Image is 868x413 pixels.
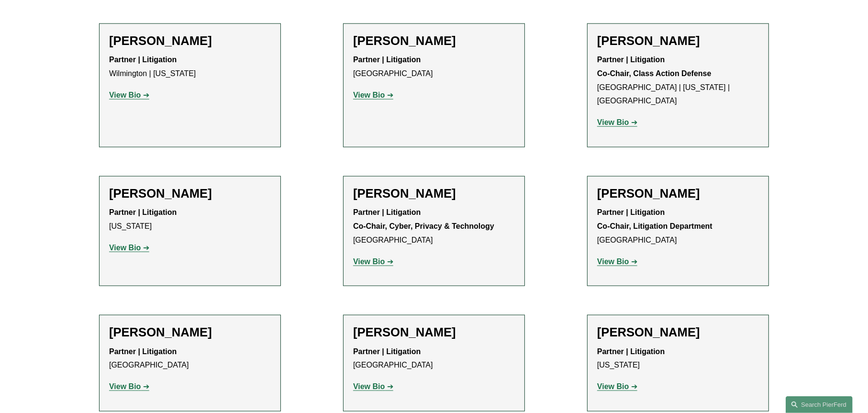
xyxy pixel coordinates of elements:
[597,257,637,266] a: View Bio
[109,91,149,99] a: View Bio
[353,325,515,340] h2: [PERSON_NAME]
[353,56,421,64] strong: Partner | Litigation
[597,206,759,247] p: [GEOGRAPHIC_DATA]
[109,325,271,340] h2: [PERSON_NAME]
[597,382,629,391] strong: View Bio
[109,382,141,391] strong: View Bio
[597,118,629,126] strong: View Bio
[597,257,629,266] strong: View Bio
[109,345,271,373] p: [GEOGRAPHIC_DATA]
[109,56,177,64] strong: Partner | Litigation
[353,257,385,266] strong: View Bio
[597,33,759,48] h2: [PERSON_NAME]
[353,206,515,247] p: [GEOGRAPHIC_DATA]
[353,347,421,356] strong: Partner | Litigation
[353,208,494,230] strong: Partner | Litigation Co-Chair, Cyber, Privacy & Technology
[597,325,759,340] h2: [PERSON_NAME]
[353,382,385,391] strong: View Bio
[786,396,853,413] a: Search this site
[109,53,271,81] p: Wilmington | [US_STATE]
[353,345,515,373] p: [GEOGRAPHIC_DATA]
[353,91,385,99] strong: View Bio
[597,382,637,391] a: View Bio
[109,206,271,234] p: [US_STATE]
[597,56,712,78] strong: Partner | Litigation Co-Chair, Class Action Defense
[597,118,637,126] a: View Bio
[109,186,271,201] h2: [PERSON_NAME]
[109,347,177,356] strong: Partner | Litigation
[353,382,393,391] a: View Bio
[109,382,149,391] a: View Bio
[353,91,393,99] a: View Bio
[109,91,141,99] strong: View Bio
[353,33,515,48] h2: [PERSON_NAME]
[353,53,515,81] p: [GEOGRAPHIC_DATA]
[597,347,665,356] strong: Partner | Litigation
[353,186,515,201] h2: [PERSON_NAME]
[109,33,271,48] h2: [PERSON_NAME]
[597,345,759,373] p: [US_STATE]
[597,53,759,108] p: [GEOGRAPHIC_DATA] | [US_STATE] | [GEOGRAPHIC_DATA]
[109,244,149,252] a: View Bio
[597,186,759,201] h2: [PERSON_NAME]
[109,244,141,252] strong: View Bio
[109,208,177,216] strong: Partner | Litigation
[597,208,712,230] strong: Partner | Litigation Co-Chair, Litigation Department
[353,257,393,266] a: View Bio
